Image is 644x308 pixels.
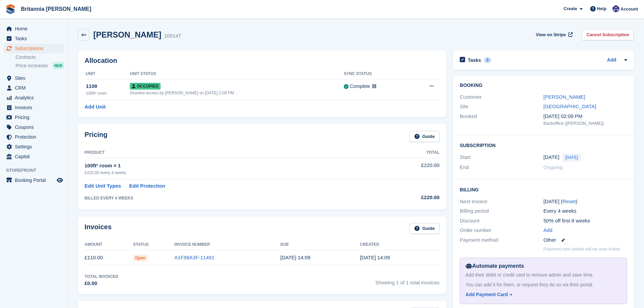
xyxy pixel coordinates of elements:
a: Guide [410,131,439,142]
span: Pricing [15,113,55,122]
div: Discount [460,217,543,225]
a: menu [3,24,64,33]
span: CRM [15,83,55,93]
div: Payment method [460,236,543,244]
div: [DATE] 02:09 PM [544,113,627,120]
div: 50% off first 8 weeks [544,217,627,225]
img: Becca Clark [613,5,619,12]
div: Billing period [460,207,543,215]
div: Booked [460,113,543,127]
a: menu [3,152,64,161]
a: Price increases NEW [16,62,64,69]
span: Capital [15,152,55,161]
a: menu [3,142,64,151]
img: stora-icon-8386f47178a22dfd0bd8f6a31ec36ba5ce8667c1dd55bd0f319d3a0aa187defe.svg [5,4,16,14]
div: £220.00 every 4 weeks [85,170,374,176]
a: Add [544,227,553,234]
div: Every 4 weeks [544,207,627,215]
h2: Tasks [468,57,481,63]
span: Home [15,24,55,33]
th: Sync Status [344,69,410,79]
th: Amount [85,239,133,250]
div: Granted access by [PERSON_NAME] on [DATE] 2:09 PM [130,90,344,96]
span: [DATE] [562,153,581,162]
th: Due [280,239,360,250]
a: menu [3,83,64,93]
span: Help [597,5,606,12]
h2: Booking [460,83,627,88]
span: Account [620,6,638,13]
span: Settings [15,142,55,151]
span: Analytics [15,93,55,102]
a: A1F98A3F-11491 [174,255,214,260]
span: Protection [15,132,55,142]
span: Ongoing [544,164,563,170]
a: Edit Protection [129,182,165,190]
span: Subscriptions [15,44,55,53]
div: Backoffice ([PERSON_NAME]) [544,120,627,127]
h2: Invoices [85,223,112,234]
th: Unit [85,69,130,79]
p: Payment card added will be auto-linked [544,246,620,253]
div: BILLED EVERY 4 WEEKS [85,195,374,201]
div: 100ft² room [86,90,130,96]
span: View on Stripe [536,31,566,38]
h2: Pricing [85,131,108,142]
th: Created [360,239,439,250]
div: Next invoice [460,198,543,206]
div: End [460,164,543,171]
div: Customer [460,93,543,101]
div: Add their debit or credit card to remove admin and save time. [466,271,621,279]
a: [PERSON_NAME] [544,94,585,100]
div: 105147 [164,32,181,40]
time: 2025-09-01 13:09:04 UTC [360,255,390,260]
img: icon-info-grey-7440780725fd019a000dd9b08b2336e03edf1995a4989e88bcd33f0948082b44.svg [372,84,376,88]
th: Status [133,239,174,250]
a: menu [3,132,64,142]
a: View on Stripe [533,29,574,40]
a: menu [3,122,64,132]
h2: Allocation [85,57,439,65]
h2: Billing [460,186,627,193]
div: 0 [484,57,492,63]
a: menu [3,103,64,112]
div: Total Invoiced [85,274,118,280]
a: Cancel Subscription [582,29,634,40]
a: [GEOGRAPHIC_DATA] [544,103,596,109]
div: £0.00 [85,280,118,287]
div: Other [544,236,627,244]
a: menu [3,44,64,53]
a: menu [3,73,64,83]
div: You can add it for them, or request they do so via their portal. [466,281,621,288]
div: 1109 [86,82,130,90]
a: Edit Unit Types [85,182,121,190]
a: menu [3,113,64,122]
div: NEW [53,62,64,69]
span: Tasks [15,34,55,43]
td: £220.00 [374,158,439,179]
a: Add Payment Card [466,291,619,298]
div: Site [460,103,543,111]
div: Complete [350,83,370,90]
div: 100ft² room × 1 [85,162,374,170]
time: 2025-09-01 00:00:00 UTC [544,153,559,161]
span: Open [133,255,148,261]
a: menu [3,93,64,102]
h2: Subscription [460,142,627,148]
span: Coupons [15,122,55,132]
span: Occupied [130,83,160,90]
th: Unit Status [130,69,344,79]
span: Invoices [15,103,55,112]
a: menu [3,175,64,185]
a: Add [607,56,616,64]
a: Add Unit [85,103,105,111]
div: Start [460,153,543,162]
div: £220.00 [374,194,439,202]
td: £110.00 [85,250,133,265]
span: Create [564,5,577,12]
h2: [PERSON_NAME] [93,30,161,39]
a: Reset [563,198,576,204]
time: 2025-09-02 13:09:04 UTC [280,255,310,260]
span: Showing 1 of 1 total invoices [375,274,439,287]
span: Storefront [6,167,67,174]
